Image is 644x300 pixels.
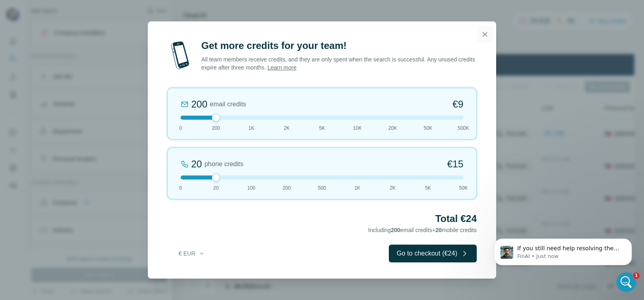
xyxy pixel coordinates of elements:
span: €9 [452,98,463,111]
a: Learn more [267,64,296,71]
button: Go to checkout (€24) [389,245,477,262]
img: mobile-phone [167,39,193,72]
span: If you still need help resolving the loading issue with enriching contacts for emails, I'm here t... [35,23,137,78]
span: 1K [248,125,254,132]
span: Including email credits + mobile credits [368,227,477,233]
h2: Total €24 [167,212,477,225]
span: 200 [391,227,400,233]
button: € EUR [173,246,211,261]
div: 20 [191,158,202,171]
iframe: Intercom live chat [616,273,636,292]
span: phone credits [205,159,243,169]
div: Watch our October Product update [169,2,280,19]
p: All team members receive credits, and they are only spent when the search is successful. Any unus... [201,55,477,72]
span: 5K [319,125,325,132]
span: 0 [179,184,182,192]
div: 200 [191,98,207,111]
span: 1 [633,273,640,279]
span: 20 [435,227,442,233]
span: 5K [425,184,431,192]
span: 50K [459,184,467,192]
span: 200 [283,184,291,192]
iframe: Intercom notifications message [482,222,644,278]
span: 500K [458,125,469,132]
span: 0 [179,125,182,132]
span: 20 [213,184,219,192]
span: €15 [447,158,463,171]
span: email credits [210,99,246,109]
span: 50K [424,125,432,132]
span: 100 [247,184,255,192]
span: 500 [318,184,326,192]
p: Message from FinAI, sent Just now [35,31,140,38]
span: 2K [390,184,396,192]
span: 200 [212,125,220,132]
span: 2K [284,125,290,132]
span: 20K [388,125,397,132]
span: 10K [353,125,362,132]
span: 1K [354,184,360,192]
